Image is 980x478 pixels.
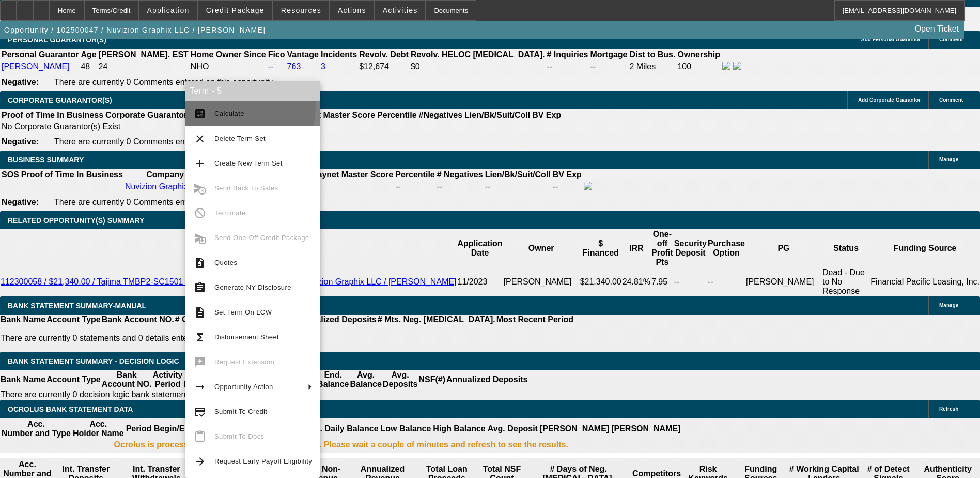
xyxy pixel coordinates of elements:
[437,182,483,191] div: --
[321,62,325,71] a: 3
[8,302,146,310] span: BANK STATEMENT SUMMARY-MANUAL
[317,370,349,390] th: End. Balance
[674,267,707,296] td: --
[590,50,628,59] b: Mortgage
[580,267,622,296] td: $21,340.00
[2,50,79,59] b: Personal Guarantor
[532,111,561,119] b: BV Exp
[552,181,582,192] td: --
[214,457,312,465] span: Request Early Payoff Eligibility
[194,157,206,170] mat-icon: add
[1,419,71,439] th: Acc. Number and Type
[125,182,206,191] a: Nuvizion Graphix LLC
[395,182,434,191] div: --
[8,156,84,164] span: BUSINESS SUMMARY
[214,159,283,167] span: Create New Term Set
[380,419,432,439] th: Low Balance
[383,6,418,14] span: Activities
[2,137,39,146] b: Negative:
[411,50,545,59] b: Revolv. HELOC [MEDICAL_DATA].
[432,419,486,439] th: High Balance
[733,62,741,70] img: linkedin-icon.png
[99,50,189,59] b: [PERSON_NAME]. EST
[54,78,273,86] span: There are currently 0 Comments entered on this opportunity
[21,170,123,180] th: Proof of Time In Business
[822,267,870,296] td: Dead - Due to No Response
[375,1,426,20] button: Activities
[437,170,483,179] b: # Negatives
[485,181,551,192] td: --
[496,315,574,325] th: Most Recent Period
[185,81,320,101] div: Term - 5
[194,108,206,120] mat-icon: calculate
[321,50,357,59] b: Incidents
[330,1,374,20] button: Actions
[126,419,195,439] th: Period Begin/End
[194,257,206,269] mat-icon: request_quote
[194,331,206,343] mat-icon: functions
[745,229,822,267] th: PG
[287,50,319,59] b: Vantage
[939,303,958,308] span: Manage
[152,370,183,390] th: Activity Period
[547,50,588,59] b: # Inquiries
[46,370,101,390] th: Account Type
[677,61,721,72] td: 100
[268,50,285,59] b: Fico
[147,6,189,14] span: Application
[590,61,628,72] td: --
[722,62,730,70] img: facebook-icon.png
[214,333,279,341] span: Disbursement Sheet
[2,62,70,71] a: [PERSON_NAME]
[707,229,745,267] th: Purchase Option
[214,110,244,117] span: Calculate
[175,315,224,325] th: # Of Periods
[214,383,273,391] span: Opportunity Action
[146,170,184,179] b: Company
[1,334,573,343] p: There are currently 0 statements and 0 details entered on this opportunity
[359,50,409,59] b: Revolv. Debt
[194,381,206,393] mat-icon: arrow_right_alt
[312,170,393,179] b: Paynet Master Score
[651,229,674,267] th: One-off Profit Pts
[194,281,206,294] mat-icon: assignment
[553,170,582,179] b: BV Exp
[273,1,329,20] button: Resources
[382,370,418,390] th: Avg. Deposits
[183,370,215,390] th: Beg. Balance
[630,50,676,59] b: Dist to Bus.
[268,62,274,71] a: --
[487,419,538,439] th: Avg. Deposit
[419,111,463,119] b: #Negatives
[939,406,958,412] span: Refresh
[304,419,379,439] th: Avg. Daily Balance
[377,111,416,119] b: Percentile
[349,370,382,390] th: Avg. Balance
[870,267,980,296] td: Financial Pacific Leasing, Inc.
[312,182,393,191] div: --
[194,306,206,319] mat-icon: description
[54,137,273,146] span: There are currently 0 Comments entered on this opportunity
[939,37,963,42] span: Comment
[8,216,144,225] span: RELATED OPPORTUNITY(S) SUMMARY
[8,357,179,365] span: Bank Statement Summary - Decision Logic
[72,419,125,439] th: Acc. Holder Name
[4,26,266,34] span: Opportunity / 102500047 / Nuvizion Graphix LLC / [PERSON_NAME]
[651,267,674,296] td: 7.95
[1,122,566,132] td: No Corporate Guarantor(s) Exist
[674,229,707,267] th: Security Deposit
[214,135,266,142] span: Delete Term Set
[194,406,206,418] mat-icon: credit_score
[611,419,681,439] th: [PERSON_NAME]
[214,308,272,316] span: Set Term On LCW
[861,37,921,42] span: Add Personal Guarantor
[622,229,651,267] th: IRR
[294,111,375,119] b: Paynet Master Score
[457,267,503,296] td: 11/2023
[54,198,273,206] span: There are currently 0 Comments entered on this opportunity
[359,61,409,72] td: $12,674
[98,61,189,72] td: 24
[377,315,496,325] th: # Mts. Neg. [MEDICAL_DATA].
[101,370,152,390] th: Bank Account NO.
[101,315,175,325] th: Bank Account NO.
